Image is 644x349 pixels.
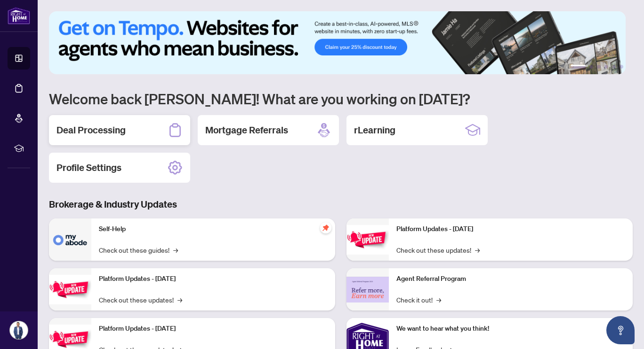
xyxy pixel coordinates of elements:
button: 3 [597,65,601,69]
a: Check it out!→ [396,295,441,305]
a: Check out these updates!→ [99,295,182,305]
img: Self-Help [49,218,91,261]
p: Self-Help [99,224,328,234]
h3: Brokerage & Industry Updates [49,198,633,211]
p: Platform Updates - [DATE] [396,224,625,234]
p: Agent Referral Program [396,274,625,284]
h1: Welcome back [PERSON_NAME]! What are you working on [DATE]? [49,90,633,108]
h2: rLearning [354,124,395,137]
button: 2 [589,65,593,69]
img: logo [8,7,30,24]
button: Open asap [606,316,635,344]
span: → [436,295,441,305]
a: Check out these updates!→ [396,245,480,255]
span: pushpin [320,222,331,233]
h2: Mortgage Referrals [205,124,288,137]
button: 5 [612,65,616,69]
button: 6 [620,65,623,69]
a: Check out these guides!→ [99,245,178,255]
img: Platform Updates - September 16, 2025 [49,275,91,304]
img: Profile Icon [10,321,28,339]
h2: Profile Settings [56,161,121,174]
p: Platform Updates - [DATE] [99,324,328,334]
button: 1 [571,65,586,69]
span: → [177,295,182,305]
h2: Deal Processing [56,124,126,137]
span: → [475,245,480,255]
p: We want to hear what you think! [396,324,625,334]
p: Platform Updates - [DATE] [99,274,328,284]
img: Slide 0 [49,11,626,74]
img: Platform Updates - June 23, 2025 [346,225,389,255]
button: 4 [604,65,608,69]
span: → [173,245,178,255]
img: Agent Referral Program [346,277,389,302]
